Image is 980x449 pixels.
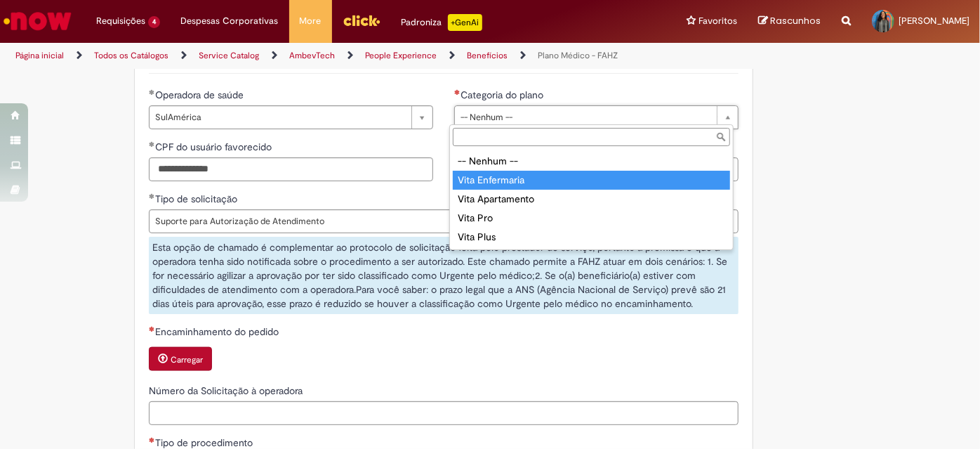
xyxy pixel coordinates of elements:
div: Vita Plus [453,228,730,247]
div: -- Nenhum -- [453,152,730,171]
div: Vita Pro [453,209,730,228]
ul: Categoria do plano [450,149,733,249]
div: Vita Apartamento [453,190,730,209]
div: Vita Enfermaria [453,171,730,190]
